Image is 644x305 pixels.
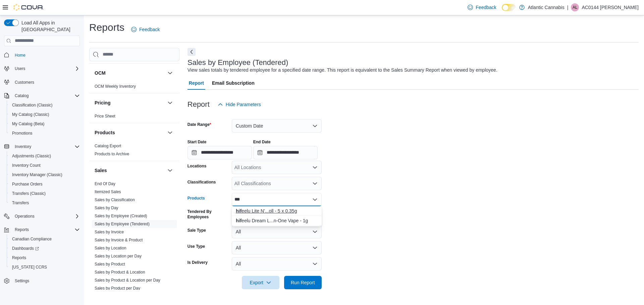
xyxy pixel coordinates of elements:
[1,276,83,286] button: Settings
[15,80,34,85] span: Customers
[95,213,147,219] span: Sales by Employee (Created)
[12,277,32,285] a: Settings
[9,129,80,137] span: Promotions
[95,167,165,174] button: Sales
[12,181,43,187] span: Purchase Orders
[15,66,25,71] span: Users
[236,208,318,214] div: eelu Lite N'...oll - 5 x 0.35g
[9,180,80,188] span: Purchase Orders
[1,142,83,151] button: Inventory
[232,119,322,133] button: Custom Date
[9,101,80,109] span: Classification (Classic)
[12,51,80,59] span: Home
[9,171,80,179] span: Inventory Manager (Classic)
[95,167,107,174] h3: Sales
[95,84,136,89] a: OCM Weekly Inventory
[12,255,26,260] span: Reports
[95,198,135,202] a: Sales by Classification
[312,197,318,202] button: Close list of options
[9,235,54,243] a: Canadian Compliance
[12,92,80,100] span: Catalog
[9,110,80,119] span: My Catalog (Classic)
[246,276,275,289] span: Export
[236,217,318,224] div: eelu Dream L...n-One Vape - 1g
[95,129,115,136] h3: Products
[12,226,32,234] button: Reports
[12,163,41,168] span: Inventory Count
[15,214,35,219] span: Operations
[187,146,252,159] input: Press the down key to open a popover containing a calendar.
[9,101,55,109] a: Classification (Classic)
[13,4,44,11] img: Cova
[95,278,160,283] a: Sales by Product & Location per Day
[9,161,80,169] span: Inventory Count
[95,262,125,266] a: Sales by Product
[232,206,322,226] div: Choose from the following options
[95,221,150,227] span: Sales by Employee (Tendered)
[15,53,25,58] span: Home
[1,91,83,100] button: Catalog
[95,254,142,258] a: Sales by Location per Day
[567,3,569,11] p: |
[12,131,33,136] span: Promotions
[89,180,179,295] div: Sales
[9,171,65,179] a: Inventory Manager (Classic)
[1,77,83,87] button: Customers
[253,146,318,159] input: Press the down key to open a popover containing a calendar.
[95,114,115,119] a: Price Sheet
[12,143,34,151] button: Inventory
[236,218,241,223] strong: hif
[9,254,29,262] a: Reports
[502,4,516,11] input: Dark Mode
[7,170,83,179] button: Inventory Manager (Classic)
[89,82,179,93] div: OCM
[187,59,288,67] h3: Sales by Employee (Tendered)
[7,234,83,244] button: Canadian Compliance
[9,263,50,271] a: [US_STATE] CCRS
[139,26,160,33] span: Feedback
[12,78,80,86] span: Customers
[9,254,80,262] span: Reports
[9,120,47,128] a: My Catalog (Beta)
[187,209,229,220] label: Tendered By Employees
[582,3,639,11] p: AC0144 [PERSON_NAME]
[9,244,80,252] span: Dashboards
[253,139,271,145] label: End Date
[95,246,126,250] a: Sales by Location
[95,181,115,186] a: End Of Day
[7,244,83,253] a: Dashboards
[95,278,160,283] span: Sales by Product & Location per Day
[95,99,110,106] h3: Pricing
[187,122,211,127] label: Date Range
[1,50,83,60] button: Home
[166,69,174,77] button: OCM
[95,229,124,235] span: Sales by Invoice
[187,139,207,145] label: Start Date
[7,151,83,161] button: Adjustments (Classic)
[187,163,207,169] label: Locations
[12,191,46,196] span: Transfers (Classic)
[95,152,129,156] a: Products to Archive
[242,276,279,289] button: Export
[7,262,83,272] button: [US_STATE] CCRS
[95,129,165,136] button: Products
[9,152,54,160] a: Adjustments (Classic)
[7,129,83,138] button: Promotions
[7,198,83,208] button: Transfers
[12,51,28,59] a: Home
[12,246,39,251] span: Dashboards
[232,225,322,238] button: All
[12,226,80,234] span: Reports
[212,76,255,90] span: Email Subscription
[166,129,174,137] button: Products
[226,101,261,108] span: Hide Parameters
[284,276,322,289] button: Run Report
[95,70,106,76] h3: OCM
[232,257,322,271] button: All
[4,48,80,303] nav: Complex example
[95,245,126,251] span: Sales by Location
[9,189,48,198] a: Transfers (Classic)
[232,241,322,254] button: All
[12,65,28,73] button: Users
